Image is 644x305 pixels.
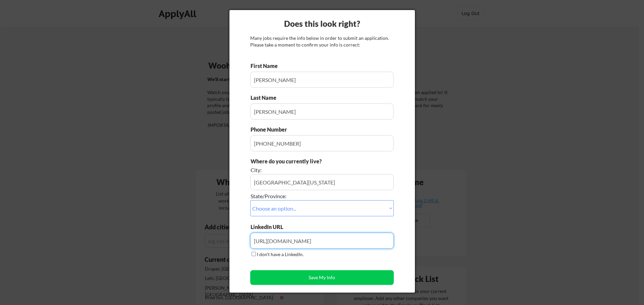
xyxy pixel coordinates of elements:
[250,174,394,190] input: e.g. Los Angeles
[250,72,394,88] input: Type here...
[250,35,394,48] div: Many jobs require the info below in order to submit an application. Please take a moment to confi...
[251,166,356,174] div: City:
[250,135,394,151] input: Type here...
[251,223,301,231] div: LinkedIn URL
[250,270,394,285] button: Save My Info
[251,126,291,133] div: Phone Number
[251,193,356,200] div: State/Province:
[251,62,283,70] div: First Name
[250,233,394,249] input: Type here...
[229,18,415,29] div: Does this look right?
[251,158,356,165] div: Where do you currently live?
[257,251,304,257] label: I don't have a LinkedIn.
[251,94,283,101] div: Last Name
[250,103,394,120] input: Type here...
